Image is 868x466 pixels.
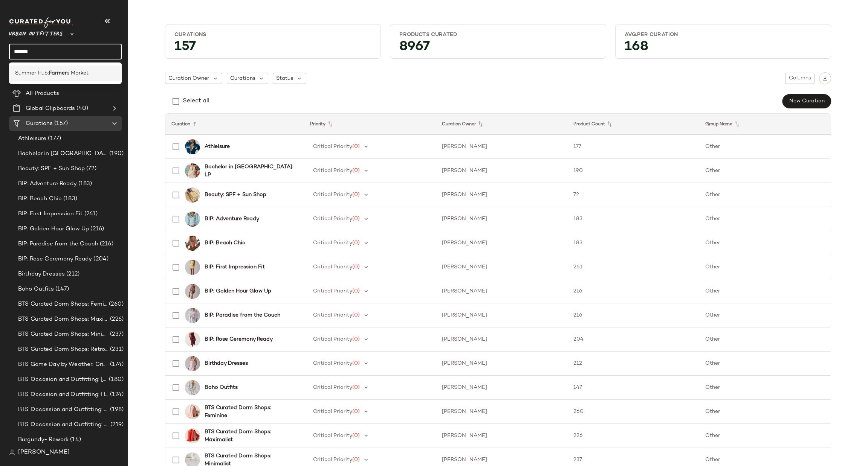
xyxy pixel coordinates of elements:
[313,457,352,463] span: Critical Priority
[313,409,352,414] span: Critical Priority
[625,31,822,38] div: Avg.per Curation
[393,41,602,55] div: 8967
[168,75,209,82] span: Curation Owner
[567,303,699,327] td: 216
[26,89,59,98] span: All Products
[18,164,85,173] span: Beauty: SPF + Sun Shop
[313,144,352,149] span: Critical Priority
[567,327,699,352] td: 204
[436,114,567,135] th: Curation Owner
[18,330,108,339] span: BTS Curated Dorm Shops: Minimalist
[699,352,831,376] td: Other
[185,187,200,203] img: 54308812_023_b
[699,376,831,400] td: Other
[313,192,352,198] span: Critical Priority
[304,114,436,135] th: Priority
[18,210,83,218] span: BIP: First Impression Fit
[185,380,200,395] img: 101991065_010_b
[185,163,200,178] img: 99180069_079_b
[313,337,352,342] span: Critical Priority
[77,180,92,188] span: (183)
[567,183,699,207] td: 72
[185,260,200,275] img: 100596915_079_b
[699,135,831,159] td: Other
[9,17,73,28] img: cfy_white_logo.C9jOOHJF.svg
[65,270,79,279] span: (212)
[567,279,699,303] td: 216
[699,207,831,231] td: Other
[18,134,46,143] span: Athleisure
[54,285,69,294] span: (147)
[205,359,248,367] b: Birthday Dresses
[313,361,352,366] span: Critical Priority
[53,119,68,128] span: (157)
[108,390,124,399] span: (124)
[352,337,360,342] span: (0)
[89,225,104,233] span: (216)
[67,69,89,77] span: s Market
[699,183,831,207] td: Other
[436,159,567,183] td: [PERSON_NAME]
[699,327,831,352] td: Other
[436,231,567,255] td: [PERSON_NAME]
[26,119,53,128] span: Curations
[567,159,699,183] td: 190
[205,191,266,199] b: Beauty: SPF + Sun Shop
[15,69,49,77] span: Summer Hub:
[165,114,304,135] th: Curation
[313,240,352,246] span: Critical Priority
[567,255,699,279] td: 261
[107,300,124,309] span: (260)
[782,94,831,108] button: New Curation
[18,180,77,188] span: BIP: Adventure Ready
[699,279,831,303] td: Other
[185,356,200,371] img: 100795103_066_b
[18,360,108,369] span: BTS Game Day by Weather: Crisp & Cozy
[108,330,124,339] span: (237)
[352,288,360,294] span: (0)
[313,385,352,390] span: Critical Priority
[205,163,295,179] b: Bachelor in [GEOGRAPHIC_DATA]: LP
[18,255,92,263] span: BIP: Rose Ceremony Ready
[92,255,108,263] span: (204)
[436,352,567,376] td: [PERSON_NAME]
[108,345,124,354] span: (231)
[185,284,200,299] img: 101347516_000_b
[205,287,271,295] b: BIP: Golden Hour Glow Up
[313,216,352,222] span: Critical Priority
[205,384,238,391] b: Boho Outfits
[313,168,352,174] span: Critical Priority
[789,75,811,81] span: Columns
[699,400,831,424] td: Other
[352,312,360,318] span: (0)
[276,75,293,82] span: Status
[18,195,62,203] span: BIP: Beach Chic
[185,428,200,443] img: 102187119_060_b
[567,400,699,424] td: 260
[699,159,831,183] td: Other
[619,41,828,55] div: 168
[18,345,108,354] span: BTS Curated Dorm Shops: Retro+ Boho
[18,420,109,429] span: BTS Occassion and Outfitting: First Day Fits
[185,404,200,419] img: 102187119_066_b
[18,240,98,248] span: BIP: Paradise from the Couch
[567,114,699,135] th: Product Count
[205,335,273,343] b: BIP: Rose Ceremony Ready
[313,264,352,270] span: Critical Priority
[107,375,124,384] span: (180)
[436,400,567,424] td: [PERSON_NAME]
[699,114,831,135] th: Group Name
[108,315,124,324] span: (226)
[18,448,70,457] span: [PERSON_NAME]
[109,420,124,429] span: (219)
[185,139,200,154] img: 101256782_042_b
[205,239,245,247] b: BIP: Beach Chic
[699,231,831,255] td: Other
[352,264,360,270] span: (0)
[230,75,255,82] span: Curations
[313,312,352,318] span: Critical Priority
[352,168,360,174] span: (0)
[352,192,360,198] span: (0)
[205,311,280,319] b: BIP: Paradise from the Couch
[789,98,825,104] span: New Curation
